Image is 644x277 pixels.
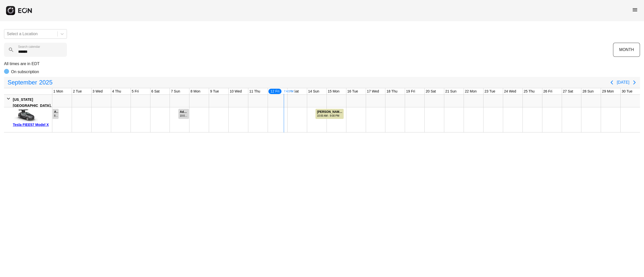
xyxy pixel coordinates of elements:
div: 14 Sun [307,88,320,95]
div: 26 Fri [542,88,553,95]
span: 2025 [38,77,53,87]
button: September2025 [5,77,56,87]
div: Tesla FIEE57 Model X [13,122,50,128]
div: 5 Fri [131,88,140,95]
div: 8:00 AM - 8:00 AM [54,114,58,118]
div: 3 Wed [92,88,104,95]
div: [PERSON_NAME] #73181 [317,110,343,114]
div: 2 Tue [72,88,83,95]
div: 21 Sun [444,88,457,95]
div: 27 Sat [562,88,574,95]
div: 19 Fri [405,88,416,95]
div: 24 Wed [503,88,517,95]
button: Previous page [607,77,617,87]
div: 28 Sun [581,88,594,95]
div: 25 Thu [523,88,536,95]
div: 4 Thu [111,88,122,95]
div: 17 Wed [366,88,380,95]
label: Search calendar [18,45,40,49]
div: 16 Tue [346,88,359,95]
button: Next page [629,77,639,87]
div: 9 Tue [209,88,220,95]
div: 30 Tue [621,88,633,95]
div: 1 Mon [52,88,64,95]
div: [US_STATE][GEOGRAPHIC_DATA], [GEOGRAPHIC_DATA] [13,97,51,115]
div: 13 Sat [288,88,300,95]
div: 15 Mon [327,88,341,95]
div: 7 Sun [170,88,181,95]
div: 18 Thu [385,88,398,95]
div: 23 Tue [484,88,496,95]
div: 10:00 AM - 11:30 PM [180,114,188,118]
span: September [7,77,38,87]
div: 29 Mon [601,88,615,95]
div: 10 Wed [229,88,243,95]
div: 22 Mon [464,88,478,95]
div: Admin Block #71021 [54,110,58,114]
img: car [13,109,38,122]
div: 6 Sat [150,88,161,95]
div: Rented for 2 days by Admin Block Current status is rental [52,107,59,119]
div: 10:00 AM - 9:00 PM [317,114,343,118]
div: 20 Sat [425,88,437,95]
span: menu [632,7,638,13]
div: Rented for 2 days by Cedric Belanger Current status is verified [315,107,344,119]
button: MONTH [613,43,640,57]
button: [DATE] [617,78,629,87]
div: 12 Fri [268,88,282,95]
div: 11 Thu [248,88,261,95]
div: 8 Mon [189,88,201,95]
div: Rented for 1 days by Admin Block Current status is rental [178,107,189,119]
p: All times are in EDT [4,61,640,67]
p: On subscription [11,69,39,75]
div: Admin Block #72974 [180,110,188,114]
